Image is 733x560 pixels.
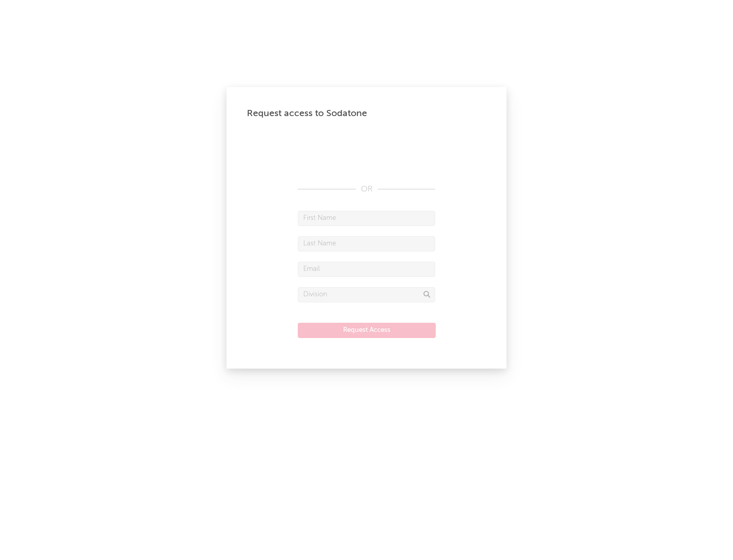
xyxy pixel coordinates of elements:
input: Last Name [298,236,435,251]
div: OR [298,183,435,195]
input: Division [298,287,435,302]
input: First Name [298,211,435,226]
div: Request access to Sodatone [247,107,486,120]
input: Email [298,262,435,277]
button: Request Access [298,323,436,338]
